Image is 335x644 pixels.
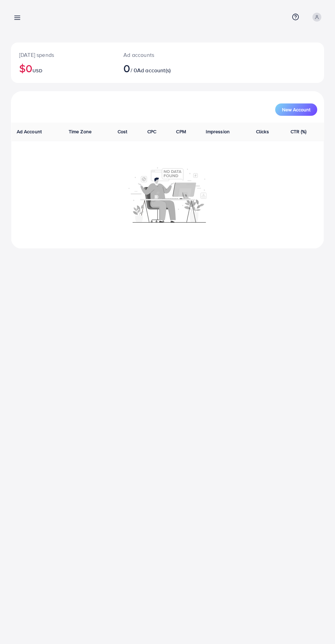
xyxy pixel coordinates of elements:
[123,62,185,75] h2: / 0
[176,128,186,135] span: CPM
[32,67,42,74] span: USD
[69,128,92,135] span: Time Zone
[123,51,185,59] p: Ad accounts
[129,166,206,223] img: No account
[147,128,156,135] span: CPC
[137,66,171,74] span: Ad account(s)
[19,62,107,75] h2: $0
[19,51,107,59] p: [DATE] spends
[17,128,42,135] span: Ad Account
[256,128,269,135] span: Clicks
[118,128,128,135] span: Cost
[282,107,310,112] span: New Account
[206,128,230,135] span: Impression
[123,60,130,76] span: 0
[291,128,307,135] span: CTR (%)
[275,103,317,116] button: New Account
